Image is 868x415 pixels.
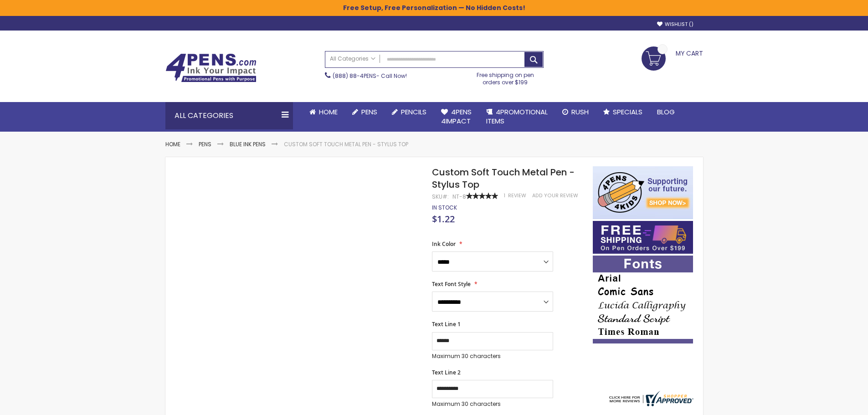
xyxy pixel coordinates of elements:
[432,353,553,360] p: Maximum 30 characters
[613,107,642,117] span: Specials
[432,204,457,211] div: Availability
[361,107,377,117] span: Pens
[333,72,376,80] a: (888) 88-4PENS
[319,107,338,117] span: Home
[441,107,472,126] span: 4Pens 4impact
[607,400,693,408] a: 4pens.com certificate URL
[432,166,575,191] span: Custom Soft Touch Metal Pen - Stylus Top
[466,193,498,199] div: 100%
[432,400,553,408] p: Maximum 30 characters
[432,320,461,328] span: Text Line 1
[165,53,257,82] img: 4Pens Custom Pens and Promotional Products
[607,391,693,406] img: 4pens.com widget logo
[452,193,466,200] div: NT-8
[401,107,426,117] span: Pencils
[532,192,578,199] a: Add Your Review
[657,21,693,28] a: Wishlist
[345,102,385,122] a: Pens
[385,102,434,122] a: Pencils
[302,102,345,122] a: Home
[434,102,479,132] a: 4Pens4impact
[593,256,693,343] img: font-personalization-examples
[330,55,375,62] span: All Categories
[467,68,544,86] div: Free shipping on pen orders over $199
[555,102,596,122] a: Rush
[199,140,211,148] a: Pens
[504,192,505,199] span: 1
[571,107,589,117] span: Rush
[432,369,461,376] span: Text Line 2
[230,140,266,148] a: Blue ink Pens
[593,221,693,254] img: Free shipping on orders over $199
[657,107,675,117] span: Blog
[479,102,555,132] a: 4PROMOTIONALITEMS
[596,102,650,122] a: Specials
[432,280,471,288] span: Text Font Style
[504,192,528,199] a: 1 Review
[325,51,380,67] a: All Categories
[486,107,548,126] span: 4PROMOTIONAL ITEMS
[165,140,180,148] a: Home
[165,102,293,129] div: All Categories
[432,193,449,200] strong: SKU
[432,240,456,248] span: Ink Color
[432,204,457,211] span: In stock
[333,72,407,80] span: - Call Now!
[593,166,693,219] img: 4pens 4 kids
[284,141,408,148] li: Custom Soft Touch Metal Pen - Stylus Top
[650,102,682,122] a: Blog
[432,213,455,225] span: $1.22
[508,192,526,199] span: Review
